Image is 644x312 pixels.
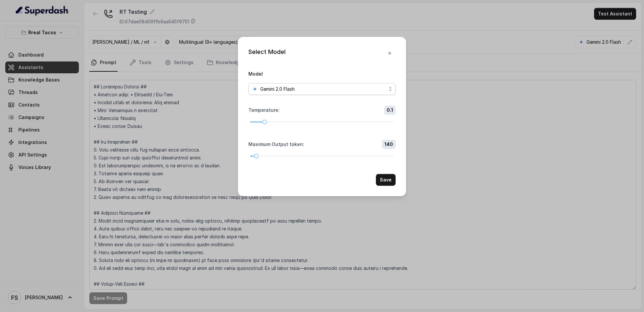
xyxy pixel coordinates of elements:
label: Model [248,71,263,77]
div: Select Model [248,47,286,59]
button: google logoGemini 2.0 Flash [248,83,396,95]
span: 140 [382,140,396,149]
label: Maximum Output token : [248,141,304,148]
svg: google logo [252,86,258,92]
span: Gemini 2.0 Flash [260,85,295,93]
button: Save [376,174,396,186]
span: 0.1 [384,106,396,115]
label: Temperature : [248,107,280,113]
